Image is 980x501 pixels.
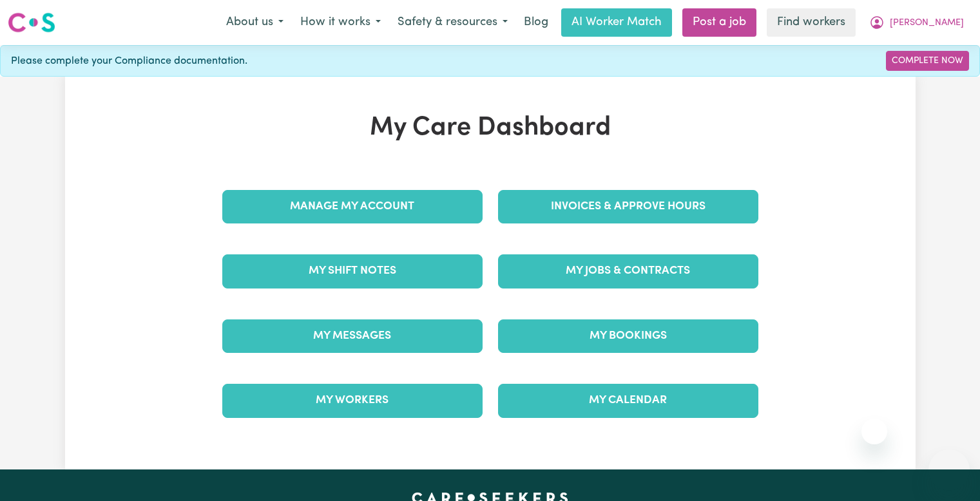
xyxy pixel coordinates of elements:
button: Safety & resources [389,9,516,36]
a: My Calendar [498,384,758,417]
a: Post a job [682,8,756,37]
span: [PERSON_NAME] [890,16,964,30]
a: Manage My Account [222,190,483,223]
a: Complete Now [886,51,969,71]
a: My Messages [222,319,483,353]
iframe: Button to launch messaging window [928,449,970,491]
a: Blog [516,8,556,37]
span: Please complete your Compliance documentation. [11,53,247,69]
a: My Bookings [498,319,758,353]
a: Find workers [767,8,856,37]
h1: My Care Dashboard [215,113,766,144]
iframe: Close message [861,419,887,444]
a: My Jobs & Contracts [498,254,758,288]
button: About us [218,9,292,36]
button: How it works [292,9,389,36]
a: AI Worker Match [561,8,672,37]
img: Careseekers logo [8,11,55,34]
a: My Shift Notes [222,254,483,288]
a: Careseekers logo [8,8,55,37]
a: My Workers [222,384,483,417]
a: Invoices & Approve Hours [498,190,758,223]
button: My Account [861,9,972,36]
